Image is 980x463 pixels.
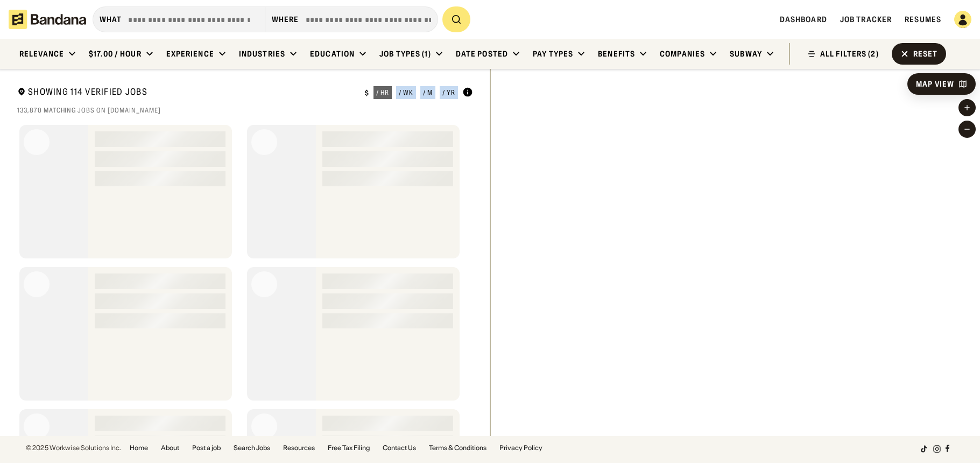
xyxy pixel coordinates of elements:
[423,89,433,96] div: / m
[820,50,879,58] div: ALL FILTERS (2)
[239,49,285,59] div: Industries
[89,49,142,59] div: $17.00 / hour
[905,15,941,24] a: Resumes
[17,86,356,100] div: Showing 114 Verified Jobs
[100,15,122,24] div: what
[283,445,315,451] a: Resources
[442,89,455,96] div: / yr
[365,89,369,97] div: $
[456,49,508,59] div: Date Posted
[379,49,431,59] div: Job Types (1)
[310,49,355,59] div: Education
[916,80,954,88] div: Map View
[26,445,121,451] div: © 2025 Workwise Solutions Inc.
[234,445,270,451] a: Search Jobs
[399,89,413,96] div: / wk
[429,445,487,451] a: Terms & Conditions
[130,445,148,451] a: Home
[913,50,938,58] div: Reset
[161,445,179,451] a: About
[19,49,64,59] div: Relevance
[192,445,221,451] a: Post a job
[166,49,214,59] div: Experience
[383,445,416,451] a: Contact Us
[272,15,299,24] div: Where
[9,10,86,29] img: Bandana logotype
[730,49,762,59] div: Subway
[660,49,705,59] div: Companies
[376,89,389,96] div: / hr
[840,15,892,24] a: Job Tracker
[17,121,473,437] div: grid
[598,49,635,59] div: Benefits
[499,445,542,451] a: Privacy Policy
[17,106,473,115] div: 133,870 matching jobs on [DOMAIN_NAME]
[780,15,827,24] a: Dashboard
[328,445,370,451] a: Free Tax Filing
[533,49,573,59] div: Pay Types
